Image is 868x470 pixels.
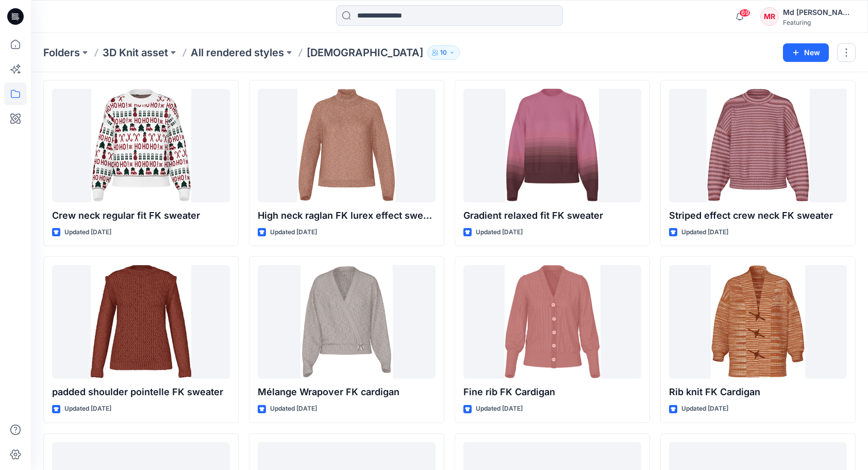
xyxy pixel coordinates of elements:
[463,89,641,202] a: Gradient relaxed fit FK sweater
[103,45,168,60] a: 3D Knit asset
[307,45,423,60] p: [DEMOGRAPHIC_DATA]
[783,6,855,19] div: Md [PERSON_NAME][DEMOGRAPHIC_DATA]
[783,19,855,26] div: Featuring
[270,227,317,238] p: Updated [DATE]
[440,47,447,58] p: 10
[258,89,436,202] a: High neck raglan FK lurex effect sweater
[52,89,230,202] a: Crew neck regular fit FK sweater
[43,45,80,60] a: Folders
[681,227,728,238] p: Updated [DATE]
[669,89,847,202] a: Striped effect crew neck FK sweater
[681,403,728,414] p: Updated [DATE]
[258,265,436,379] a: Mélange Wrapover FK cardigan
[427,45,460,60] button: 10
[52,265,230,379] a: padded shoulder pointelle FK sweater
[258,385,436,399] p: Mélange Wrapover FK cardigan
[476,403,523,414] p: Updated [DATE]
[739,9,750,17] span: 69
[669,208,847,223] p: Striped effect crew neck FK sweater
[783,43,829,62] button: New
[270,403,317,414] p: Updated [DATE]
[52,208,230,223] p: Crew neck regular fit FK sweater
[52,385,230,399] p: padded shoulder pointelle FK sweater
[476,227,523,238] p: Updated [DATE]
[191,45,284,60] a: All rendered styles
[463,265,641,379] a: Fine rib FK Cardigan
[463,208,641,223] p: Gradient relaxed fit FK sweater
[64,227,111,238] p: Updated [DATE]
[64,403,111,414] p: Updated [DATE]
[669,385,847,399] p: Rib knit FK Cardigan
[463,385,641,399] p: Fine rib FK Cardigan
[760,7,779,26] div: MR
[258,208,436,223] p: High neck raglan FK lurex effect sweater
[669,265,847,379] a: Rib knit FK Cardigan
